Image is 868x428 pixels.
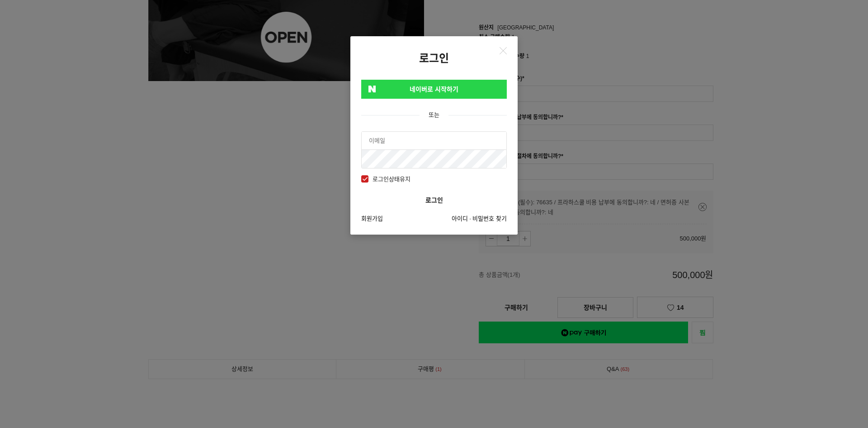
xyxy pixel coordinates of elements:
input: 이메일 [362,132,506,150]
a: 회원가입 [361,214,383,224]
a: 네이버로 시작하기 [361,80,507,99]
div: 또는 [361,110,507,120]
span: 로그인상태유지 [361,174,410,184]
h2: 로그인 [350,52,518,65]
a: 아이디 · 비밀번호 찾기 [452,214,507,224]
button: 로그인 [361,191,507,209]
